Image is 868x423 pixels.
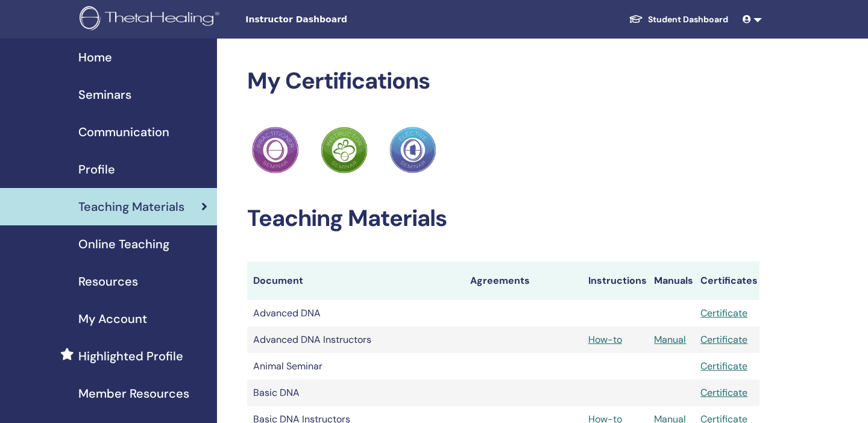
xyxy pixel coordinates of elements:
span: Communication [78,123,169,141]
h2: Teaching Materials [247,205,759,233]
span: My Account [78,310,147,328]
a: How-to [588,333,622,346]
img: Practitioner [252,127,299,174]
td: Advanced DNA [247,300,464,327]
span: Highlighted Profile [78,347,183,365]
span: Home [78,48,112,66]
span: Teaching Materials [78,198,184,216]
th: Agreements [464,262,582,300]
td: Advanced DNA Instructors [247,327,464,353]
span: Member Resources [78,384,189,403]
th: Instructions [582,262,649,300]
th: Manuals [648,262,694,300]
a: Certificate [700,307,747,319]
span: Profile [78,160,115,178]
img: Practitioner [321,127,368,174]
th: Certificates [694,262,759,300]
img: Practitioner [389,127,436,174]
span: Seminars [78,86,131,104]
a: Certificate [700,360,747,372]
a: Certificate [700,333,747,346]
th: Document [247,262,464,300]
td: Basic DNA [247,380,464,406]
span: Instructor Dashboard [245,13,426,26]
img: graduation-cap-white.svg [629,14,643,24]
td: Animal Seminar [247,353,464,380]
span: Resources [78,272,138,290]
a: Certificate [700,386,747,399]
a: Manual [654,333,686,346]
span: Online Teaching [78,235,169,253]
h2: My Certifications [247,67,759,95]
img: logo.png [80,6,224,33]
a: Student Dashboard [619,8,738,31]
